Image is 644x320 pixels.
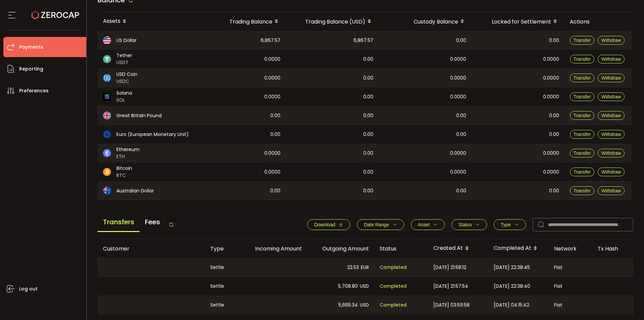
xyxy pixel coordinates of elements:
[418,222,430,227] span: Asset
[205,277,240,295] div: Settle
[549,296,592,314] div: Fiat
[601,169,621,175] span: Withdraw
[543,168,559,176] span: 0.0000
[601,94,621,99] span: Withdraw
[598,92,625,101] button: Withdraw
[598,168,625,176] button: Withdraw
[380,282,407,290] span: Completed
[543,149,559,157] span: 0.0000
[574,113,591,118] span: Transfer
[543,93,559,101] span: 0.0000
[338,282,358,290] span: 5,708.80
[570,36,595,45] button: Transfer
[598,130,625,139] button: Withdraw
[549,258,592,276] div: Fiat
[494,282,530,290] span: [DATE] 22:38:40
[601,132,621,137] span: Withdraw
[433,301,470,309] span: [DATE] 03:59:58
[570,186,595,195] button: Transfer
[433,282,468,290] span: [DATE] 21:57:54
[450,93,466,101] span: 0.0000
[264,93,280,101] span: 0.0000
[488,243,549,254] div: Completed At
[598,149,625,157] button: Withdraw
[360,282,369,290] span: USD
[598,111,625,120] button: Withdraw
[428,243,488,254] div: Created At
[307,245,374,253] div: Outgoing Amount
[270,131,280,138] span: 0.00
[543,74,559,82] span: 0.0000
[456,187,466,195] span: 0.00
[601,56,621,62] span: Withdraw
[314,222,335,227] span: Download
[433,264,466,271] span: [DATE] 21:58:12
[264,149,280,157] span: 0.0000
[501,222,511,227] span: Type
[205,245,240,253] div: Type
[116,131,189,138] span: Euro (European Monetary Unit)
[380,301,407,309] span: Completed
[598,55,625,63] button: Withdraw
[103,74,111,82] img: usdc_portfolio.svg
[116,71,138,78] span: USD Coin
[363,131,373,138] span: 0.00
[380,264,407,271] span: Completed
[494,301,529,309] span: [DATE] 04:15:42
[574,38,591,43] span: Transfer
[472,16,565,27] div: Locked for Settlement
[116,37,137,44] span: US Dollar
[456,37,466,44] span: 0.00
[116,146,140,153] span: Ethereum
[574,132,591,137] span: Transfer
[116,52,132,59] span: Tether
[549,131,559,138] span: 0.00
[240,245,307,253] div: Incoming Amount
[363,168,373,176] span: 0.00
[261,37,280,44] span: 6,867.57
[450,74,466,82] span: 0.0000
[574,169,591,175] span: Transfer
[565,18,632,26] div: Actions
[598,186,625,195] button: Withdraw
[205,296,240,314] div: Settle
[610,288,644,320] iframe: Chat Widget
[363,93,373,101] span: 0.00
[601,75,621,81] span: Withdraw
[543,55,559,63] span: 0.0000
[103,36,111,44] img: usd_portfolio.svg
[598,36,625,45] button: Withdraw
[103,130,111,138] img: eur_portfolio.svg
[347,264,359,271] span: 22.53
[598,74,625,82] button: Withdraw
[364,222,389,227] span: Date Range
[411,219,445,230] button: Asset
[361,264,369,271] span: EUR
[286,16,379,27] div: Trading Balance (USD)
[570,130,595,139] button: Transfer
[549,277,592,295] div: Fiat
[379,16,472,27] div: Custody Balance
[116,59,132,66] span: USDT
[103,93,111,101] img: sol_portfolio.png
[103,149,111,157] img: eth_portfolio.svg
[140,213,165,231] span: Fees
[570,55,595,63] button: Transfer
[494,219,526,230] button: Type
[374,245,428,253] div: Status
[549,112,559,120] span: 0.00
[103,187,111,195] img: aud_portfolio.svg
[360,301,369,309] span: USD
[103,111,111,120] img: gbp_portfolio.svg
[307,219,350,230] button: Download
[270,112,280,120] span: 0.00
[450,149,466,157] span: 0.0000
[574,94,591,99] span: Transfer
[570,74,595,82] button: Transfer
[549,37,559,44] span: 0.00
[19,284,38,294] span: Log out
[264,55,280,63] span: 0.0000
[363,149,373,157] span: 0.00
[264,74,280,82] span: 0.0000
[98,213,140,232] span: Transfers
